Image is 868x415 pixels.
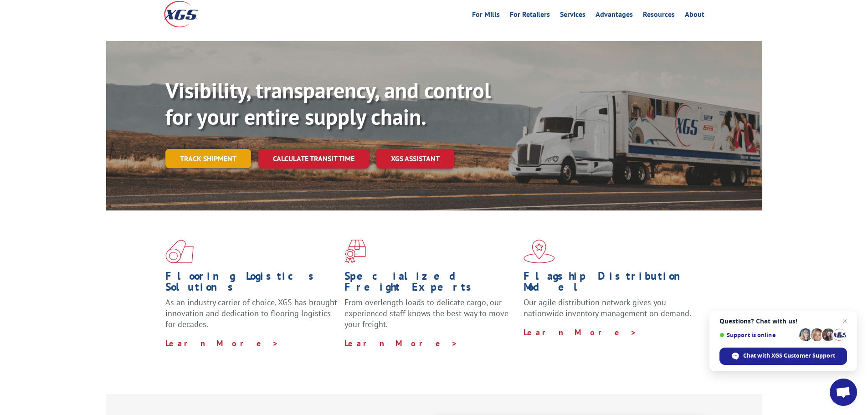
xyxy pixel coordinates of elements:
[344,240,366,263] img: xgs-icon-focused-on-flooring-red
[165,240,194,263] img: xgs-icon-total-supply-chain-intelligence-red
[524,327,637,338] a: Learn More >
[524,271,696,297] h1: Flagship Distribution Model
[839,316,850,327] span: Close chat
[472,11,500,21] a: For Mills
[510,11,550,21] a: For Retailers
[344,297,517,338] p: From overlength loads to delicate cargo, our experienced staff knows the best way to move your fr...
[165,271,338,297] h1: Flooring Logistics Solutions
[344,338,458,348] a: Learn More >
[719,332,796,338] span: Support is online
[719,318,847,325] span: Questions? Chat with us!
[685,11,704,21] a: About
[344,271,517,297] h1: Specialized Freight Experts
[165,149,251,168] a: Track shipment
[524,297,691,318] span: Our agile distribution network gives you nationwide inventory management on demand.
[830,379,857,406] div: Open chat
[643,11,675,21] a: Resources
[560,11,586,21] a: Services
[165,338,279,348] a: Learn More >
[596,11,633,21] a: Advantages
[376,149,454,169] a: XGS ASSISTANT
[524,240,555,263] img: xgs-icon-flagship-distribution-model-red
[165,297,337,329] span: As an industry carrier of choice, XGS has brought innovation and dedication to flooring logistics...
[743,352,835,360] span: Chat with XGS Customer Support
[258,149,369,169] a: Calculate transit time
[165,76,491,131] b: Visibility, transparency, and control for your entire supply chain.
[719,348,847,365] div: Chat with XGS Customer Support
